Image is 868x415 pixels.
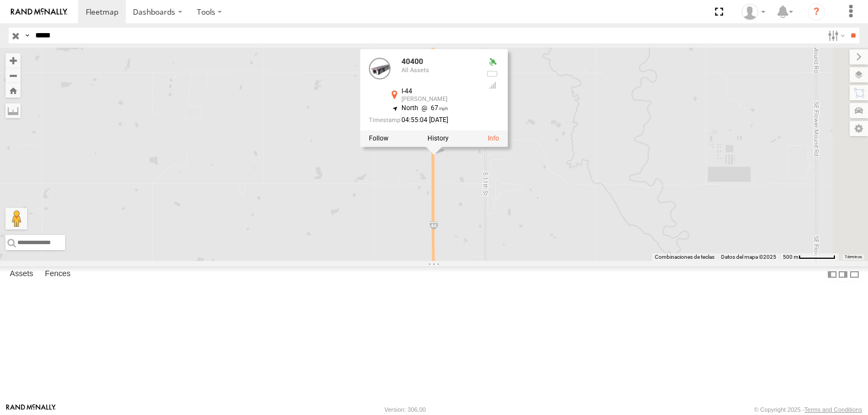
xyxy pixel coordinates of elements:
label: Dock Summary Table to the Right [838,266,848,282]
label: Measure [5,103,21,118]
button: Arrastra al hombrecito al mapa para abrir Street View [5,208,27,229]
div: I-44 [401,88,477,95]
span: 500 m [783,254,799,260]
a: Terms and Conditions [805,406,862,413]
span: Datos del mapa ©2025 [721,254,776,260]
span: North [401,104,418,112]
a: View Asset Details [488,135,499,142]
div: No battery health information received from this device. [486,69,499,78]
i: ? [808,3,825,21]
button: Zoom in [5,53,21,68]
button: Zoom Home [5,83,21,98]
span: 67 [418,104,448,112]
label: Dock Summary Table to the Left [827,266,838,282]
div: Last Event GSM Signal Strength [486,81,499,90]
label: Fences [40,267,76,282]
div: Version: 306.00 [385,406,426,413]
label: Realtime tracking of Asset [369,135,388,142]
label: Search Filter Options [824,28,847,43]
a: Visit our Website [6,404,56,415]
button: Escala del mapa: 500 m por 64 píxeles [780,253,839,261]
div: © Copyright 2025 - [754,406,862,413]
label: Search Query [23,28,31,43]
button: Combinaciones de teclas [655,253,714,261]
label: Map Settings [850,121,868,136]
div: [PERSON_NAME] [401,96,477,103]
label: View Asset History [427,135,449,142]
a: Términos (se abre en una nueva pestaña) [845,255,862,259]
div: Valid GPS Fix [486,58,499,66]
div: All Assets [401,67,477,74]
img: rand-logo.svg [11,8,67,16]
label: Hide Summary Table [849,266,860,282]
div: 40400 [401,58,477,66]
div: Date/time of location update [369,117,477,124]
button: Zoom out [5,68,21,83]
label: Assets [4,267,39,282]
div: Miguel Cantu [738,4,769,20]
